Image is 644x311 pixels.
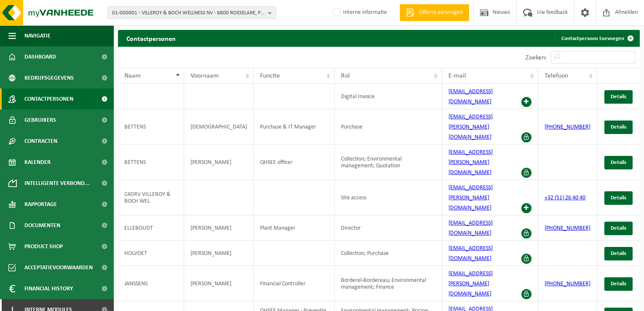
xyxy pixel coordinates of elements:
[24,110,56,131] span: Gebruikers
[118,241,184,266] td: HOLVOET
[335,215,442,241] td: Director
[545,281,590,287] a: [PHONE_NUMBER]
[611,281,626,287] span: Details
[448,88,493,105] a: [EMAIL_ADDRESS][DOMAIN_NAME]
[604,121,633,134] a: Details
[555,30,639,47] a: Contactpersoon toevoegen
[184,266,254,301] td: [PERSON_NAME]
[24,131,57,152] span: Contracten
[526,54,547,61] label: Zoeken:
[118,30,184,46] h2: Contactpersonen
[24,236,63,257] span: Product Shop
[335,145,442,180] td: Collection; Environmental management; Quotation
[254,266,335,301] td: Financial Controller
[400,4,469,21] a: Offerte aanvragen
[545,124,590,130] a: [PHONE_NUMBER]
[448,149,493,176] a: [EMAIL_ADDRESS][PERSON_NAME][DOMAIN_NAME]
[24,257,93,278] span: Acceptatievoorwaarden
[448,220,493,236] a: [EMAIL_ADDRESS][DOMAIN_NAME]
[448,72,466,79] span: E-mail
[335,266,442,301] td: Borderel-Bordereau; Environmental management; Finance
[24,46,56,67] span: Dashboard
[335,180,442,215] td: Site access
[448,114,493,140] a: [EMAIL_ADDRESS][PERSON_NAME][DOMAIN_NAME]
[335,84,442,109] td: Digital Invoice
[611,160,626,165] span: Details
[24,173,90,194] span: Intelligente verbond...
[604,156,633,169] a: Details
[24,67,74,88] span: Bedrijfsgegevens
[254,215,335,241] td: Plant Manager
[24,215,60,236] span: Documenten
[611,124,626,130] span: Details
[545,72,568,79] span: Telefoon
[24,25,51,46] span: Navigatie
[184,145,254,180] td: [PERSON_NAME]
[448,271,493,297] a: [EMAIL_ADDRESS][PERSON_NAME][DOMAIN_NAME]
[24,278,73,299] span: Financial History
[118,266,184,301] td: JANSSENS
[604,277,633,291] a: Details
[118,215,184,241] td: ELLEBOUDT
[417,8,465,17] span: Offerte aanvragen
[254,145,335,180] td: QHSEE officer
[604,247,633,260] a: Details
[191,72,219,79] span: Voornaam
[118,109,184,145] td: BETTENS
[611,195,626,201] span: Details
[335,109,442,145] td: Purchase
[118,180,184,215] td: C4DRV VILLEROY & BOCH WEL
[604,222,633,235] a: Details
[331,6,387,19] label: Interne informatie
[124,72,141,79] span: Naam
[545,225,590,231] a: [PHONE_NUMBER]
[341,72,350,79] span: Rol
[545,195,585,201] a: +32 (51) 26 40 40
[260,72,280,79] span: Functie
[335,241,442,266] td: Collection; Purchase
[184,215,254,241] td: [PERSON_NAME]
[24,152,51,173] span: Kalender
[112,7,265,19] span: 01-000001 - VILLEROY & BOCH WELLNESS NV - 8800 ROESELARE, POPULIERSTRAAT 1
[254,109,335,145] td: Purchase & IT Manager
[611,225,626,231] span: Details
[24,194,57,215] span: Rapportage
[184,109,254,145] td: [DEMOGRAPHIC_DATA]
[604,90,633,104] a: Details
[604,191,633,205] a: Details
[611,251,626,256] span: Details
[107,6,276,19] button: 01-000001 - VILLEROY & BOCH WELLNESS NV - 8800 ROESELARE, POPULIERSTRAAT 1
[118,145,184,180] td: BETTENS
[611,94,626,99] span: Details
[448,185,493,211] a: [EMAIL_ADDRESS][PERSON_NAME][DOMAIN_NAME]
[184,241,254,266] td: [PERSON_NAME]
[448,245,493,262] a: [EMAIL_ADDRESS][DOMAIN_NAME]
[24,88,73,110] span: Contactpersonen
